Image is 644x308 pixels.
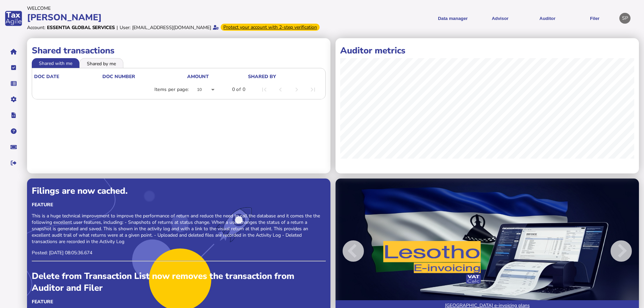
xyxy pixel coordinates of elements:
button: Home [6,45,21,59]
div: Welcome [27,5,320,11]
div: shared by [248,73,276,80]
li: Shared by me [79,58,123,68]
button: Shows a dropdown of Data manager options [431,10,474,27]
h1: Shared transactions [32,45,326,56]
div: doc date [34,73,59,80]
h1: Auditor metrics [340,45,634,56]
button: Tasks [6,61,21,75]
menu: navigate products [323,10,616,27]
div: User: [120,24,130,31]
p: This is a huge technical improvement to improve the performance of return and reduce the need to ... [32,213,326,245]
div: Profile settings [619,13,630,24]
div: Items per page: [154,86,189,93]
button: Filer [573,10,616,27]
div: doc number [102,73,187,80]
div: Amount [187,73,209,80]
div: [EMAIL_ADDRESS][DOMAIN_NAME] [132,24,211,31]
div: Feature [32,299,326,305]
div: Account: [27,24,45,31]
button: Manage settings [6,92,21,106]
li: Shared with me [32,58,79,68]
div: [PERSON_NAME] [27,11,320,23]
div: Essentia Global Services [47,24,115,31]
button: Raise a support ticket [6,140,21,154]
div: Feature [32,202,326,208]
div: | [117,24,118,31]
button: Auditor [526,10,569,27]
button: Shows a dropdown of VAT Advisor options [479,10,521,27]
i: Email verified [213,25,219,30]
div: Delete from Transaction List now removes the transaction from Auditor and Filer [32,270,326,294]
p: Posted: [DATE] 08:05:36.674 [32,250,326,256]
button: Data manager [6,76,21,91]
i: Data manager [11,84,17,84]
div: From Oct 1, 2025, 2-step verification will be required to login. Set it up now... [221,24,320,31]
div: Filings are now cached. [32,185,326,197]
div: doc number [102,73,135,80]
button: Help pages [6,124,21,138]
div: Amount [187,73,247,80]
button: Developer hub links [6,108,21,122]
div: shared by [248,73,322,80]
button: Sign out [6,156,21,170]
div: 0 of 0 [232,86,245,93]
div: doc date [34,73,102,80]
